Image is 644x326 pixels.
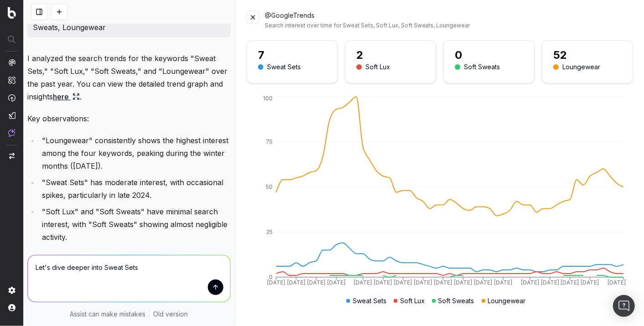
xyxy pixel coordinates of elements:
div: Soft Sweats [464,62,500,72]
img: Studio [8,112,15,119]
img: Analytics [8,59,15,66]
div: Soft Sweats [432,296,474,305]
tspan: 0 [269,274,273,280]
div: Sweat Sets [267,62,301,72]
div: Open Intercom Messenger [613,295,635,317]
div: 2 [356,48,425,62]
tspan: 50 [266,183,273,190]
tspan: 75 [266,138,273,145]
tspan: [DATE] [394,279,412,286]
div: Soft Lux [394,296,425,305]
tspan: [DATE] [541,279,559,286]
img: Intelligence [8,76,15,84]
tspan: [DATE] [494,279,512,286]
li: "Loungewear" consistently shows the highest interest among the four keywords, peaking during the ... [39,134,231,172]
tspan: [DATE] [474,279,492,286]
p: I analyzed the search trends for the keywords "Sweat Sets," "Soft Lux," "Soft Sweats," and "Loung... [27,52,231,103]
li: "Sweat Sets" has moderate interest, with occasional spikes, particularly in late 2024. [39,176,231,202]
img: Switch project [9,153,15,159]
tspan: [DATE] [581,279,599,286]
img: Botify logo [8,7,16,19]
tspan: 25 [266,228,273,235]
a: here [53,90,80,103]
tspan: [DATE] [287,279,305,286]
img: My account [8,304,15,311]
tspan: [DATE] [374,279,392,286]
div: Sweat Sets [346,296,386,305]
p: Assist can make mistakes [70,310,145,319]
div: Loungewear [562,62,600,72]
tspan: [DATE] [434,279,452,286]
div: @GoogleTrends [265,11,633,29]
div: 52 [553,48,622,62]
li: "Soft Lux" and "Soft Sweats" have minimal search interest, with "Soft Sweats" showing almost negl... [39,205,231,243]
tspan: [DATE] [454,279,472,286]
p: Key observations: [27,112,231,125]
tspan: [DATE] [414,279,432,286]
div: Soft Lux [366,62,390,72]
tspan: [DATE] [267,279,285,286]
div: 0 [455,48,523,62]
a: Old version [153,310,188,319]
img: Activation [8,94,15,102]
tspan: 100 [263,95,273,102]
tspan: [DATE] [521,279,539,286]
img: Setting [8,287,15,294]
img: Assist [8,129,15,137]
div: Loungewear [482,296,526,305]
tspan: [DATE] [561,279,579,286]
tspan: [DATE] [307,279,325,286]
tspan: [DATE] [608,279,626,286]
textarea: Let's dive deeper into Sweat Sets [28,255,230,302]
tspan: [DATE] [354,279,372,286]
div: 7 [258,48,326,62]
tspan: [DATE] [327,279,345,286]
div: Search interest over time for Sweat Sets, Soft Lux, Soft Sweats, Loungewear [265,22,633,29]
